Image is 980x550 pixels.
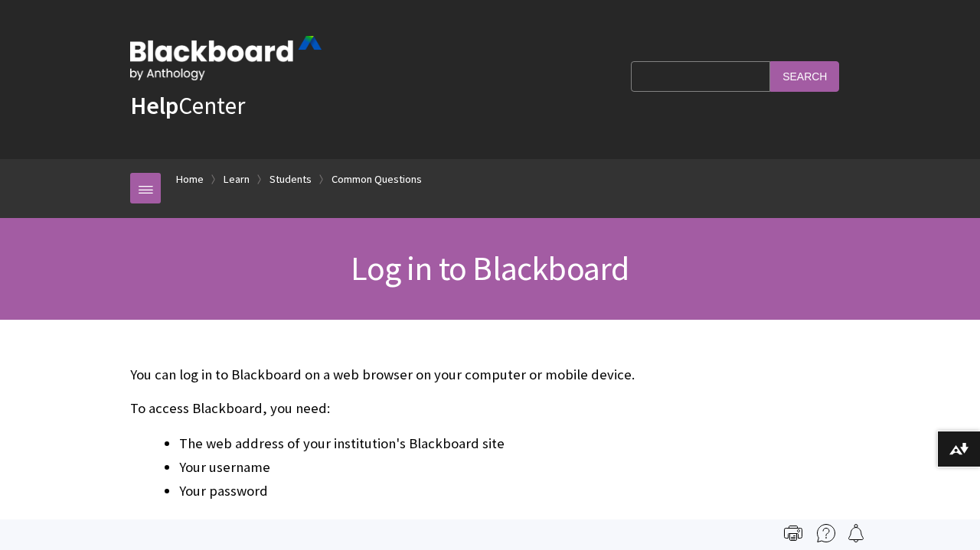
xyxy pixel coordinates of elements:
[847,524,865,542] img: Follow this page
[784,524,802,542] img: Print
[130,36,322,80] img: Blackboard by Anthology
[179,480,850,502] li: Your password
[130,90,178,121] strong: Help
[176,170,204,189] a: Home
[770,61,839,91] input: Search
[130,365,850,385] p: You can log in to Blackboard on a web browser on your computer or mobile device.
[817,524,835,542] img: More help
[332,170,422,189] a: Common Questions
[130,90,245,121] a: HelpCenter
[130,399,850,418] p: To access Blackboard, you need:
[351,247,629,289] span: Log in to Blackboard
[179,457,850,478] li: Your username
[224,170,250,189] a: Learn
[269,170,312,189] a: Students
[179,433,850,454] li: The web address of your institution's Blackboard site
